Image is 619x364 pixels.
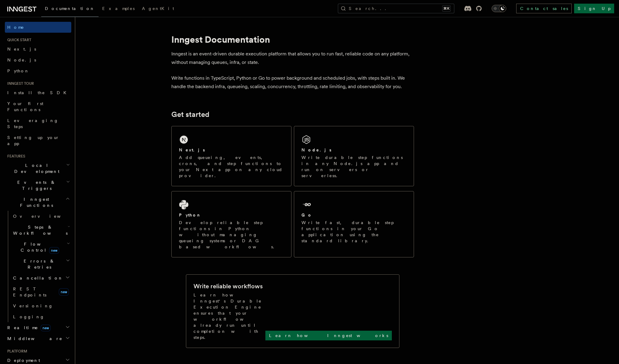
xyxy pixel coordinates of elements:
[11,224,68,236] span: Steps & Workflows
[5,55,71,65] a: Node.js
[516,4,572,13] a: Contact sales
[193,292,265,340] p: Learn how Inngest's Durable Execution Engine ensures that your workflow already run until complet...
[5,154,25,159] span: Features
[179,147,205,153] h2: Next.js
[5,196,66,208] span: Inngest Functions
[5,179,66,191] span: Events & Triggers
[5,325,51,331] span: Realtime
[5,336,62,342] span: Middleware
[5,115,71,132] a: Leveraging Steps
[5,211,71,322] div: Inngest Functions
[13,303,53,308] span: Versioning
[179,154,284,179] p: Add queueing, events, crons, and step functions to your Next app on any cloud provider.
[5,65,71,76] a: Python
[301,212,312,218] h2: Go
[41,325,51,331] span: new
[179,220,284,250] p: Develop reliable step functions in Python without managing queueing systems or DAG based workflows.
[7,24,24,30] span: Home
[5,177,71,194] button: Events & Triggers
[41,2,99,17] a: Documentation
[171,191,291,257] a: PythonDevelop reliable step functions in Python without managing queueing systems or DAG based wo...
[301,147,331,153] h2: Node.js
[5,44,71,55] a: Next.js
[5,81,34,86] span: Inngest tour
[11,241,67,253] span: Flow Control
[11,258,66,270] span: Errors & Retries
[5,349,27,354] span: Platform
[5,357,40,363] span: Deployment
[7,90,70,95] span: Install the SDK
[171,50,414,67] p: Inngest is an event-driven durable execution platform that allows you to run fast, reliable code ...
[13,286,46,297] span: REST Endpoints
[5,333,71,344] button: Middleware
[11,211,71,222] a: Overview
[49,247,59,254] span: new
[5,322,71,333] button: Realtimenew
[301,154,406,179] p: Write durable step functions in any Node.js app and run on servers or serverless.
[7,118,59,129] span: Leveraging Steps
[11,239,71,256] button: Flow Controlnew
[301,220,406,244] p: Write fast, durable step functions in your Go application using the standard library.
[99,2,138,16] a: Examples
[59,288,69,296] span: new
[11,283,71,300] a: REST Endpointsnew
[13,214,76,219] span: Overview
[7,135,59,146] span: Setting up your app
[7,47,36,51] span: Next.js
[5,38,31,42] span: Quick start
[7,68,29,73] span: Python
[294,191,414,257] a: GoWrite fast, durable step functions in your Go application using the standard library.
[171,74,414,91] p: Write functions in TypeScript, Python or Go to power background and scheduled jobs, with steps bu...
[574,4,614,13] a: Sign Up
[11,273,71,283] button: Cancellation
[265,331,392,340] a: Learn how Inngest works
[7,101,43,112] span: Your first Functions
[7,58,36,62] span: Node.js
[338,4,454,13] button: Search...⌘K
[45,6,95,11] span: Documentation
[171,110,209,119] a: Get started
[442,5,451,12] kbd: ⌘K
[5,22,71,33] a: Home
[11,256,71,273] button: Errors & Retries
[5,98,71,115] a: Your first Functions
[11,275,63,281] span: Cancellation
[5,162,66,174] span: Local Development
[138,2,178,16] a: AgentKit
[11,222,71,239] button: Steps & Workflows
[294,126,414,186] a: Node.jsWrite durable step functions in any Node.js app and run on servers or serverless.
[179,212,201,218] h2: Python
[492,5,506,12] button: Toggle dark mode
[171,34,414,45] h1: Inngest Documentation
[193,282,263,290] h2: Write reliable workflows
[11,311,71,322] a: Logging
[5,194,71,211] button: Inngest Functions
[142,6,174,11] span: AgentKit
[11,300,71,311] a: Versioning
[171,126,291,186] a: Next.jsAdd queueing, events, crons, and step functions to your Next app on any cloud provider.
[5,132,71,149] a: Setting up your app
[13,314,45,319] span: Logging
[5,87,71,98] a: Install the SDK
[269,333,388,339] p: Learn how Inngest works
[102,6,135,11] span: Examples
[5,160,71,177] button: Local Development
